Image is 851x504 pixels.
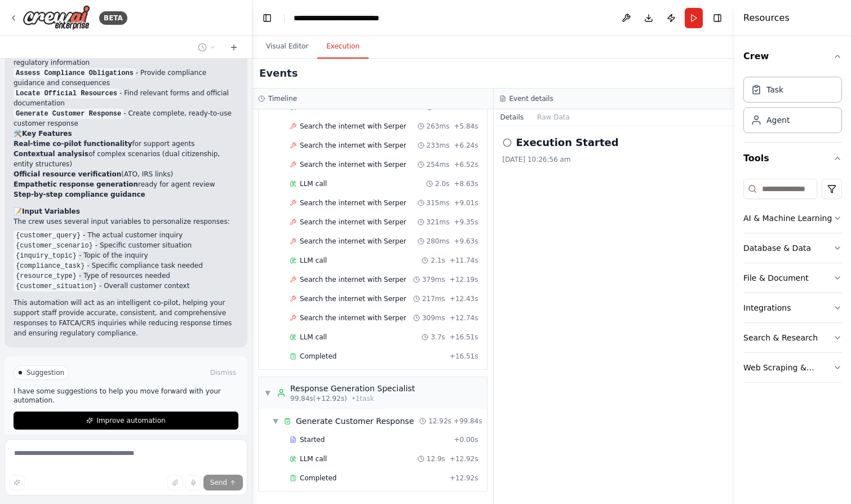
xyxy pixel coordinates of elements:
[427,454,445,463] span: 12.9s
[14,298,238,338] p: This automation will act as an intelligent co-pilot, helping your support staff provide accurate,...
[14,180,138,188] strong: Empathetic response generation
[427,160,450,169] span: 254ms
[454,141,478,150] span: + 6.24s
[427,218,450,227] span: 321ms
[14,250,238,260] li: - Topic of the inquiry
[300,218,406,227] span: Search the internet with Serper
[14,206,238,216] h2: 📝
[14,150,88,158] strong: Contextual analysis
[743,242,811,254] div: Database & Data
[450,294,478,303] span: + 12.43s
[454,417,482,426] span: + 99.84s
[208,367,238,378] button: Dismiss
[450,275,478,284] span: + 12.19s
[743,233,842,263] button: Database & Data
[300,256,327,265] span: LLM call
[450,313,478,322] span: + 12.74s
[300,435,325,444] span: Started
[743,272,809,284] div: File & Document
[14,109,123,119] code: Generate Customer Response
[300,237,406,246] span: Search the internet with Serper
[14,140,132,148] strong: Real-time co-pilot functionality
[431,256,445,265] span: 2.1s
[14,271,238,281] li: - Type of resources needed
[14,281,238,291] li: - Overall customer context
[494,109,531,125] button: Details
[268,94,297,103] h3: Timeline
[431,333,445,342] span: 3.7s
[743,362,833,373] div: Web Scraping & Browsing
[454,237,478,246] span: + 9.63s
[422,275,445,284] span: 379ms
[300,160,406,169] span: Search the internet with Serper
[743,263,842,293] button: File & Document
[23,5,90,30] img: Logo
[14,261,87,271] code: {compliance_task}
[300,333,327,342] span: LLM call
[454,218,478,227] span: + 9.35s
[300,275,406,284] span: Search the internet with Serper
[300,122,406,131] span: Search the internet with Serper
[454,198,478,207] span: + 9.01s
[14,231,83,241] code: {customer_query}
[14,179,238,189] li: ready for agent review
[14,412,238,430] button: Improve automation
[257,35,317,59] button: Visual Editor
[14,216,238,227] p: The crew uses several input variables to personalize responses:
[14,230,238,240] li: - The actual customer inquiry
[766,114,790,126] div: Agent
[290,383,415,394] div: Response Generation Specialist
[743,293,842,322] button: Integrations
[317,35,369,59] button: Execution
[26,368,64,377] span: Suggestion
[300,454,327,463] span: LLM call
[14,169,238,179] li: (ATO, IRS links)
[766,84,783,95] div: Task
[296,415,414,427] span: Generate Customer Response
[454,122,478,131] span: + 5.84s
[454,160,478,169] span: + 6.52s
[185,475,201,490] button: Click to speak your automation idea
[300,294,406,303] span: Search the internet with Serper
[743,332,818,343] div: Search & Research
[225,41,243,54] button: Start a new chat
[454,435,478,444] span: + 0.00s
[530,109,577,125] button: Raw Data
[290,394,347,403] span: 99.84s (+12.92s)
[427,141,450,150] span: 233ms
[743,143,842,174] button: Tools
[427,237,450,246] span: 280ms
[96,416,165,425] span: Improve automation
[14,191,145,198] strong: Step-by-step compliance guidance
[22,207,80,215] strong: Input Variables
[743,353,842,382] button: Web Scraping & Browsing
[422,313,445,322] span: 309ms
[14,149,238,169] li: of complex scenarios (dual citizenship, entity structures)
[14,89,119,99] code: Locate Official Resources
[14,260,238,271] li: - Specific compliance task needed
[14,129,238,139] h2: 🛠️
[427,198,450,207] span: 315ms
[743,72,842,142] div: Crew
[743,213,832,224] div: AI & Machine Learning
[743,323,842,352] button: Search & Research
[450,474,478,483] span: + 12.92s
[422,294,445,303] span: 217ms
[300,141,406,150] span: Search the internet with Serper
[743,302,791,313] div: Integrations
[272,417,279,426] span: ▼
[516,135,619,151] h2: Execution Started
[210,478,227,487] span: Send
[450,333,478,342] span: + 16.51s
[450,352,478,361] span: + 16.51s
[14,108,238,129] li: - Create complete, ready-to-use customer response
[450,256,478,265] span: + 11.74s
[193,41,220,54] button: Switch to previous chat
[503,155,726,164] div: [DATE] 10:26:56 am
[9,475,25,490] button: Improve this prompt
[428,417,451,426] span: 12.92s
[454,179,478,188] span: + 8.63s
[14,251,79,261] code: {inquiry_topic}
[300,179,327,188] span: LLM call
[99,11,127,25] div: BETA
